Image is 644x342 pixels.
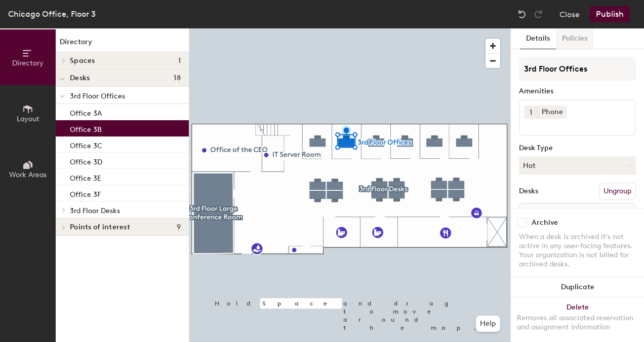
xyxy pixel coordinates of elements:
span: Directory [12,59,44,67]
button: DeleteRemoves all associated reservation and assignment information [511,297,644,342]
span: 3rd Floor Offices [70,92,125,100]
button: Details [520,28,556,49]
p: Office 3F [70,187,101,199]
p: Office 3C [70,139,102,150]
span: 18 [174,74,181,82]
div: Desk Type [519,144,636,152]
span: Points of interest [70,223,130,231]
div: Desks [519,187,538,195]
button: 1 [524,106,537,119]
p: Office 3E [70,171,101,183]
div: Phone [537,106,567,119]
div: Archive [532,219,558,227]
img: Undo [517,9,527,19]
span: 9 [177,223,181,231]
button: Publish [590,6,630,22]
span: Layout [17,115,39,123]
p: Office 3D [70,155,102,166]
div: Amenities [519,87,636,95]
span: Desks [70,74,90,82]
span: Name [521,204,552,223]
span: 1 [178,57,181,65]
button: Close [559,6,580,22]
p: Office 3A [70,106,102,118]
p: Office 3B [70,122,102,134]
button: Policies [556,28,593,49]
img: Redo [533,9,543,19]
h1: Directory [56,37,189,52]
div: When a desk is archived it's not active in any user-facing features. Your organization is not bil... [519,232,636,269]
div: Chicago Office, Floor 3 [8,8,96,20]
span: Spaces [70,57,95,65]
button: Duplicate [511,277,644,297]
span: 1 [530,107,532,118]
div: Removes all associated reservation and assignment information [517,314,638,332]
span: 3rd Floor Desks [70,207,120,215]
button: Hot [519,156,636,175]
button: Ungroup [599,183,636,200]
span: Work Areas [9,170,47,179]
button: Help [476,316,500,332]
